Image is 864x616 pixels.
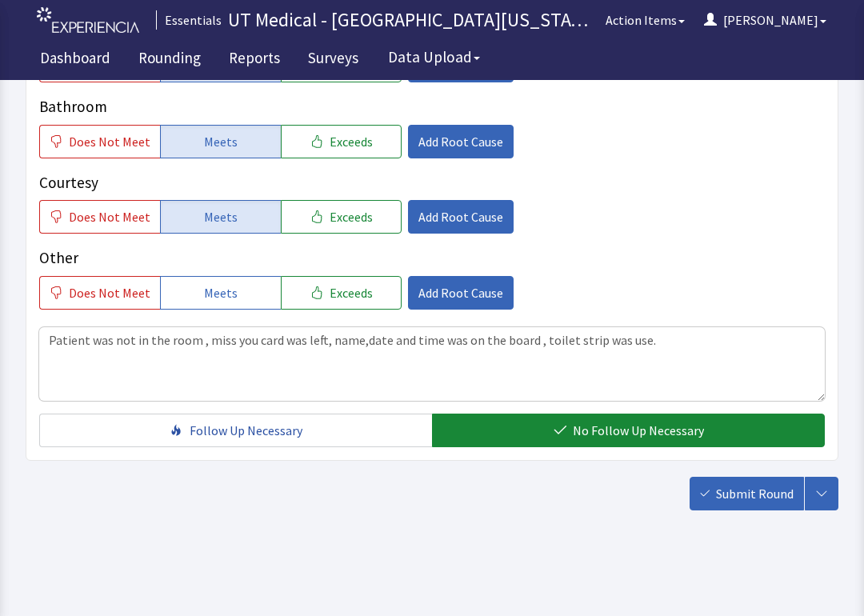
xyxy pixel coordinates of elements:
button: Meets [160,200,281,234]
span: Add Root Cause [418,207,503,226]
span: Does Not Meet [69,283,150,302]
button: [PERSON_NAME] [694,4,836,36]
button: Exceeds [281,200,402,234]
a: Surveys [296,40,370,80]
button: Does Not Meet [39,200,160,234]
button: Exceeds [281,276,402,310]
span: Meets [204,283,238,302]
a: Reports [217,40,292,80]
button: Action Items [596,4,694,36]
span: Add Root Cause [418,132,503,151]
button: Meets [160,276,281,310]
a: Rounding [126,40,213,80]
span: Follow Up Necessary [190,421,302,440]
span: Add Root Cause [418,283,503,302]
img: experiencia_logo.png [37,7,139,34]
span: Meets [204,132,238,151]
div: Essentials [156,10,222,30]
p: Bathroom [39,95,825,118]
button: No Follow Up Necessary [432,414,825,447]
span: Exceeds [330,207,373,226]
button: Exceeds [281,125,402,158]
a: Dashboard [28,40,122,80]
button: Meets [160,125,281,158]
button: Does Not Meet [39,276,160,310]
span: Does Not Meet [69,132,150,151]
span: Exceeds [330,132,373,151]
p: Other [39,246,825,270]
button: Add Root Cause [408,276,514,310]
p: Courtesy [39,171,825,194]
span: Does Not Meet [69,207,150,226]
button: Follow Up Necessary [39,414,432,447]
button: Does Not Meet [39,125,160,158]
span: No Follow Up Necessary [573,421,704,440]
p: UT Medical - [GEOGRAPHIC_DATA][US_STATE] [228,7,596,33]
button: Add Root Cause [408,200,514,234]
span: Submit Round [716,484,794,503]
span: Exceeds [330,283,373,302]
button: Submit Round [690,477,804,510]
span: Meets [204,207,238,226]
button: Add Root Cause [408,125,514,158]
button: Data Upload [378,42,490,72]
